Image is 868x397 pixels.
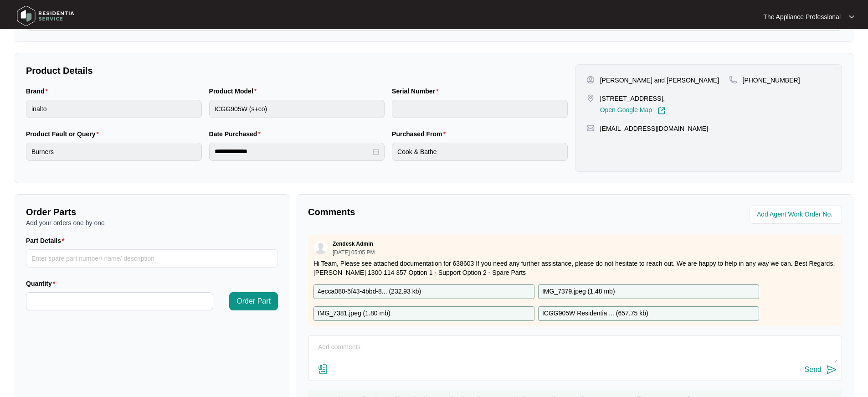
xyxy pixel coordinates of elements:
p: [DATE] 05:05 PM [333,250,375,255]
img: send-icon.svg [826,364,837,375]
a: Open Google Map [600,107,666,115]
label: Product Fault or Query [26,129,103,139]
input: Add Agent Work Order No. [757,209,837,220]
label: Brand [26,87,51,96]
label: Purchased From [392,129,449,139]
input: Serial Number [392,100,568,118]
p: IMG_7379.jpeg ( 1.48 mb ) [542,287,615,297]
label: Date Purchased [209,129,264,139]
img: dropdown arrow [849,15,854,19]
input: Product Fault or Query [26,143,202,161]
label: Part Details [26,236,68,245]
div: Send [805,366,822,374]
p: Comments [308,206,569,218]
img: map-pin [586,124,595,132]
p: The Appliance Professional [763,12,841,21]
img: map-pin [729,76,737,84]
p: Add your orders one by one [26,218,278,227]
img: residentia service logo [14,2,77,30]
input: Date Purchased [215,147,371,156]
p: [EMAIL_ADDRESS][DOMAIN_NAME] [600,124,708,133]
button: Send [805,364,837,376]
label: Quantity [26,279,59,288]
p: Zendesk Admin [333,240,373,247]
input: Quantity [26,293,213,310]
label: Serial Number [392,87,442,96]
img: map-pin [586,94,595,102]
label: Product Model [209,87,261,96]
img: file-attachment-doc.svg [318,364,329,375]
p: [STREET_ADDRESS], [600,94,666,103]
p: 4ecca080-5f43-4bbd-8... ( 232.93 kb ) [318,287,421,297]
input: Part Details [26,249,278,268]
p: Hi Team, Please see attached documentation for 638603 If you need any further assistance, please ... [313,259,837,277]
input: Purchased From [392,143,568,161]
button: Order Part [229,292,278,310]
img: Link-External [657,107,666,115]
input: Product Model [209,100,385,118]
span: Order Part [236,296,271,307]
p: Product Details [26,64,568,77]
input: Brand [26,100,202,118]
img: user.svg [314,241,328,254]
p: ICGG905W Residentia ... ( 657.75 kb ) [542,309,648,319]
p: Order Parts [26,206,278,218]
p: IMG_7381.jpeg ( 1.80 mb ) [318,309,390,319]
p: [PHONE_NUMBER] [743,76,800,85]
img: user-pin [586,76,595,84]
p: [PERSON_NAME] and [PERSON_NAME] [600,76,719,85]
